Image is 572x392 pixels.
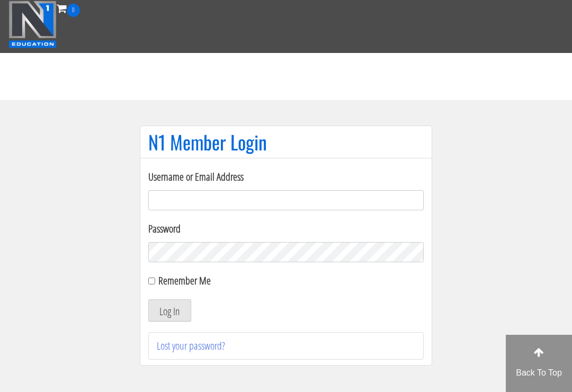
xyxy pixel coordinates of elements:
[148,169,424,185] label: Username or Email Address
[506,367,572,379] p: Back To Top
[158,273,211,288] label: Remember Me
[227,48,268,100] a: Contact
[157,338,225,353] a: Lost your password?
[126,48,164,100] a: Events
[527,48,564,100] a: Log In
[8,1,57,48] img: n1-education
[315,48,373,100] a: Testimonials
[268,48,315,100] a: Why N1?
[148,221,424,237] label: Password
[445,48,527,100] a: Terms & Conditions
[67,4,80,17] span: 0
[164,48,227,100] a: FREE Course
[148,131,424,153] h1: N1 Member Login
[41,48,74,100] a: Certs
[57,1,80,15] a: 0
[373,48,445,100] a: Trainer Directory
[74,48,126,100] a: Course List
[148,299,191,322] button: Log In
